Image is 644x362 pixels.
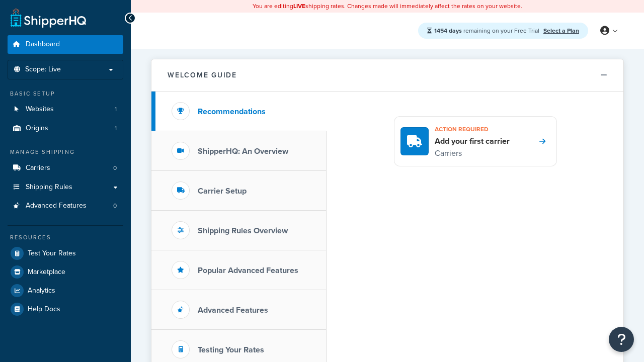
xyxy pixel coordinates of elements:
[28,287,55,295] span: Analytics
[115,124,117,133] span: 1
[8,263,123,281] a: Marketplace
[151,59,623,92] button: Welcome Guide
[26,124,48,133] span: Origins
[198,187,247,196] h3: Carrier Setup
[543,26,579,35] a: Select a Plan
[198,226,288,235] h3: Shipping Rules Overview
[26,105,54,114] span: Websites
[26,164,50,172] span: Carriers
[113,164,117,172] span: 0
[198,306,268,315] h3: Advanced Features
[8,148,123,156] div: Manage Shipping
[28,305,60,314] span: Help Docs
[168,71,237,79] h2: Welcome Guide
[8,89,123,98] div: Basic Setup
[113,202,117,210] span: 0
[28,249,76,258] span: Test Your Rates
[8,178,123,197] a: Shipping Rules
[8,119,123,138] li: Origins
[198,345,264,354] h3: Testing Your Rates
[8,100,123,119] li: Websites
[8,233,123,242] div: Resources
[434,26,541,35] span: remaining on your Free Trial
[609,327,634,352] button: Open Resource Center
[8,159,123,177] a: Carriers0
[115,105,117,114] span: 1
[198,147,288,156] h3: ShipperHQ: An Overview
[8,197,123,215] li: Advanced Features
[8,300,123,318] a: Help Docs
[8,159,123,177] li: Carriers
[434,26,462,35] strong: 1454 days
[8,100,123,119] a: Websites1
[8,244,123,262] a: Test Your Rates
[26,202,87,210] span: Advanced Features
[8,282,123,300] a: Analytics
[28,268,65,277] span: Marketplace
[26,183,72,192] span: Shipping Rules
[8,197,123,215] a: Advanced Features0
[26,40,60,49] span: Dashboard
[8,35,123,54] a: Dashboard
[198,107,266,116] h3: Recommendations
[435,136,510,147] h4: Add your first carrier
[293,2,305,11] b: LIVE
[435,123,510,136] h3: Action required
[198,266,298,275] h3: Popular Advanced Features
[435,147,510,160] p: Carriers
[25,65,61,74] span: Scope: Live
[8,119,123,138] a: Origins1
